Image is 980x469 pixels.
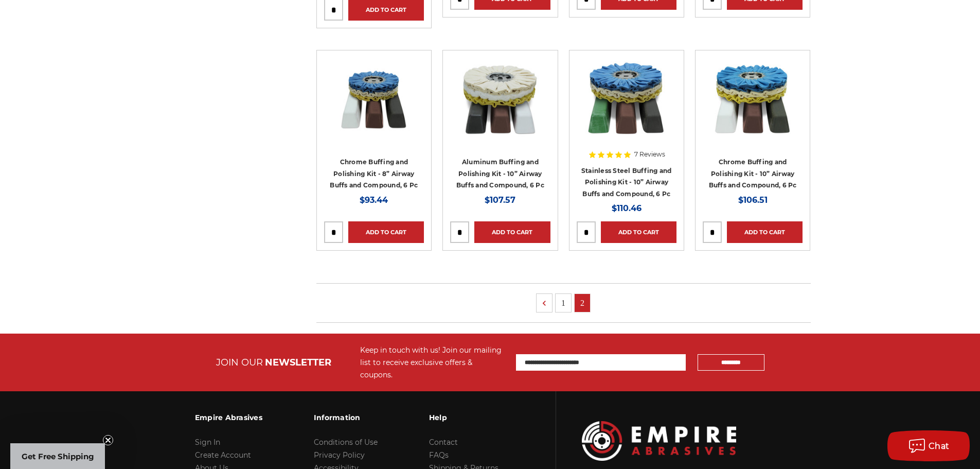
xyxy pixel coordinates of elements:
[556,294,571,312] a: 1
[577,58,676,158] a: 10 inch airway buff and polishing compound kit for stainless steel
[485,195,515,205] span: $107.57
[314,450,365,460] a: Privacy Policy
[195,438,220,447] a: Sign In
[324,58,424,158] a: 8 inch airway buffing wheel and compound kit for chrome
[195,407,262,428] h3: Empire Abrasives
[474,221,550,243] a: Add to Cart
[703,58,803,158] a: 10 inch airway buff and polishing compound kit for chrome
[360,344,506,381] div: Keep in touch with us! Join our mailing list to receive exclusive offers & coupons.
[887,430,970,461] button: Chat
[585,58,668,140] img: 10 inch airway buff and polishing compound kit for stainless steel
[456,158,544,189] a: Aluminum Buffing and Polishing Kit - 10” Airway Buffs and Compound, 6 Pc
[727,221,803,243] a: Add to Cart
[330,158,418,189] a: Chrome Buffing and Polishing Kit - 8” Airway Buffs and Compound, 6 Pc
[738,195,768,205] span: $106.51
[314,407,378,428] h3: Information
[581,167,672,198] a: Stainless Steel Buffing and Polishing Kit - 10” Airway Buffs and Compound, 6 Pc
[575,294,590,312] a: 2
[348,221,424,243] a: Add to Cart
[195,450,251,460] a: Create Account
[22,451,94,461] span: Get Free Shipping
[601,221,676,243] a: Add to Cart
[429,407,498,428] h3: Help
[450,58,550,158] a: 10 inch airway buff and polishing compound kit for aluminum
[459,58,541,140] img: 10 inch airway buff and polishing compound kit for aluminum
[711,58,794,140] img: 10 inch airway buff and polishing compound kit for chrome
[709,158,797,189] a: Chrome Buffing and Polishing Kit - 10” Airway Buffs and Compound, 6 Pc
[314,438,378,447] a: Conditions of Use
[929,441,950,451] span: Chat
[429,438,458,447] a: Contact
[216,357,263,368] span: JOIN OUR
[103,435,113,445] button: Close teaser
[10,443,105,469] div: Get Free ShippingClose teaser
[582,421,736,461] img: Empire Abrasives Logo Image
[265,357,331,368] span: NEWSLETTER
[612,203,642,213] span: $110.46
[360,195,388,205] span: $93.44
[333,58,415,140] img: 8 inch airway buffing wheel and compound kit for chrome
[429,450,449,460] a: FAQs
